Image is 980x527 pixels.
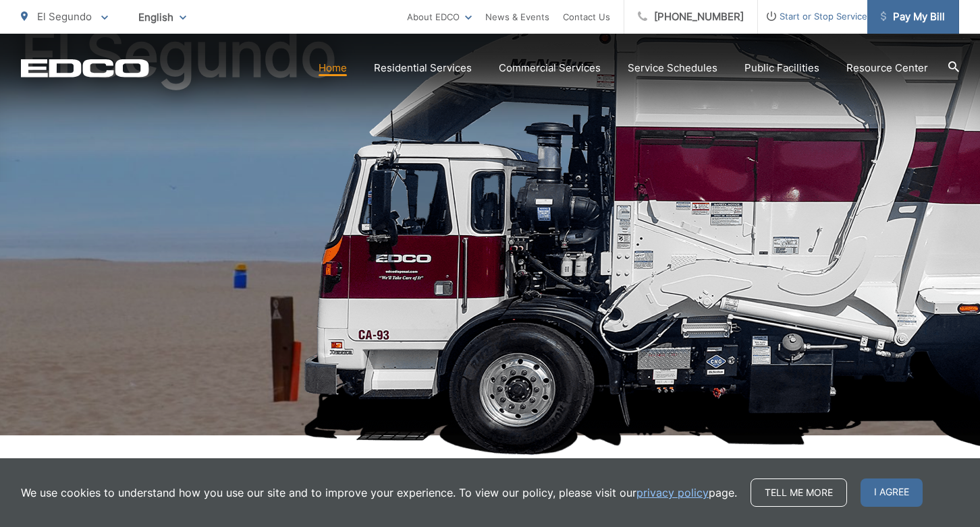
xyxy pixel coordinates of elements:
a: About EDCO [407,9,472,25]
a: Commercial Services [499,60,601,76]
a: Service Schedules [628,60,717,76]
span: El Segundo [37,10,92,23]
a: News & Events [485,9,549,25]
a: Contact Us [563,9,610,25]
a: Resource Center [846,60,928,76]
a: privacy policy [636,485,709,501]
span: Pay My Bill [881,9,945,25]
a: Tell me more [751,478,847,507]
p: We use cookies to understand how you use our site and to improve your experience. To view our pol... [21,485,737,501]
span: I agree [861,478,923,507]
a: Residential Services [374,60,472,76]
span: English [128,5,196,29]
a: Public Facilities [744,60,819,76]
h1: El Segundo [21,21,959,447]
a: Home [319,60,347,76]
a: EDCD logo. Return to the homepage. [21,59,149,77]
